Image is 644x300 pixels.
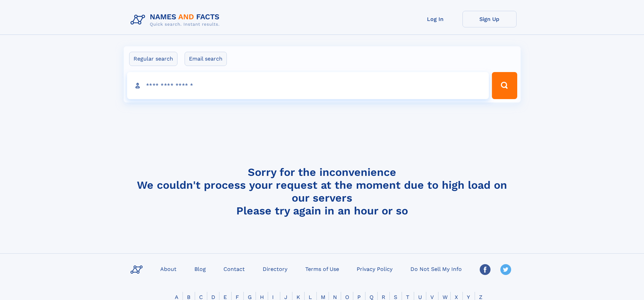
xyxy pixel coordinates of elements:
a: Log In [408,11,462,27]
a: Directory [260,264,290,274]
img: Logo Names and Facts [128,11,225,29]
label: Email search [185,52,227,66]
a: About [158,264,179,274]
img: Facebook [480,264,491,275]
a: Sign Up [462,11,517,27]
label: Regular search [129,52,177,66]
a: Privacy Policy [354,264,395,274]
img: Twitter [500,264,511,275]
button: Search Button [492,72,517,99]
a: Terms of Use [303,264,342,274]
a: Blog [192,264,209,274]
a: Do Not Sell My Info [408,264,464,274]
h4: Sorry for the inconvenience We couldn't process your request at the moment due to high load on ou... [128,166,517,217]
input: search input [127,72,489,99]
a: Contact [221,264,247,274]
